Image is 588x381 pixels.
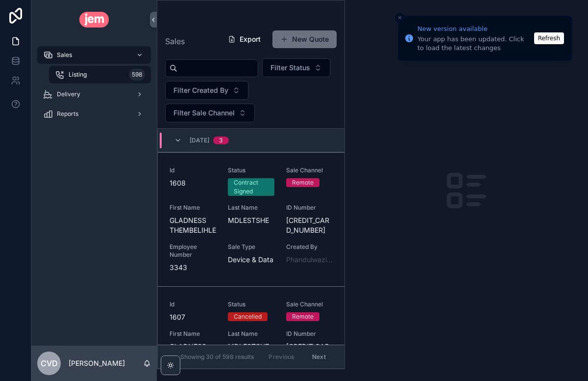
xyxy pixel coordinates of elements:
[228,342,274,352] span: MDLESTSHE
[286,166,333,174] span: Sale Channel
[286,216,333,235] span: [CREDIT_CARD_NUMBER]
[228,204,274,212] span: Last Name
[395,13,405,23] button: Close toast
[37,46,151,64] a: Sales
[170,204,216,212] span: First Name
[228,255,274,265] span: Device & Data
[173,85,228,95] span: Filter Created By
[37,85,151,103] a: Delivery
[190,136,209,144] span: [DATE]
[228,216,274,225] span: MDLESTSHE
[286,330,333,338] span: ID Number
[49,66,151,83] a: Listing598
[286,300,333,308] span: Sale Channel
[262,58,330,77] button: Select Button
[170,178,216,188] span: 1608
[534,32,564,44] button: Refresh
[219,136,223,144] div: 3
[286,243,333,251] span: Created By
[170,342,216,361] span: GLADNESS THEMBELIHLE
[417,35,531,53] div: Your app has been updated. Click to load the latest changes
[286,342,333,361] span: [CREDIT_CARD_NUMBER]
[417,24,531,34] div: New version available
[173,108,235,118] span: Filter Sale Channel
[170,312,216,322] span: 1607
[158,152,344,286] a: Id1608StatusContract SignedSale ChannelRemoteFirst NameGLADNESS THEMBELIHLELast NameMDLESTSHEID N...
[57,90,80,98] span: Delivery
[31,39,157,136] div: scrollable content
[292,312,314,321] div: Remote
[228,243,274,251] span: Sale Type
[292,178,314,187] div: Remote
[69,71,87,79] span: Listing
[228,300,274,308] span: Status
[220,30,269,48] button: Export
[69,358,125,368] p: [PERSON_NAME]
[170,300,216,308] span: Id
[170,263,216,272] span: 3343
[165,104,255,122] button: Select Button
[228,166,274,174] span: Status
[234,178,269,196] div: Contract Signed
[228,330,274,338] span: Last Name
[57,51,72,59] span: Sales
[170,216,216,235] span: GLADNESS THEMBELIHLE
[180,353,254,361] span: Showing 30 of 598 results
[286,255,333,265] a: Phandulwazi Mredlana
[286,204,333,212] span: ID Number
[41,357,58,369] span: Cvd
[57,110,78,118] span: Reports
[170,166,216,174] span: Id
[165,81,248,100] button: Select Button
[272,30,337,48] button: New Quote
[170,243,216,259] span: Employee Number
[79,12,109,27] img: App logo
[170,330,216,338] span: First Name
[305,349,333,364] button: Next
[234,312,262,321] div: Cancelled
[37,105,151,123] a: Reports
[270,63,310,73] span: Filter Status
[165,35,185,47] span: Sales
[129,69,145,81] div: 598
